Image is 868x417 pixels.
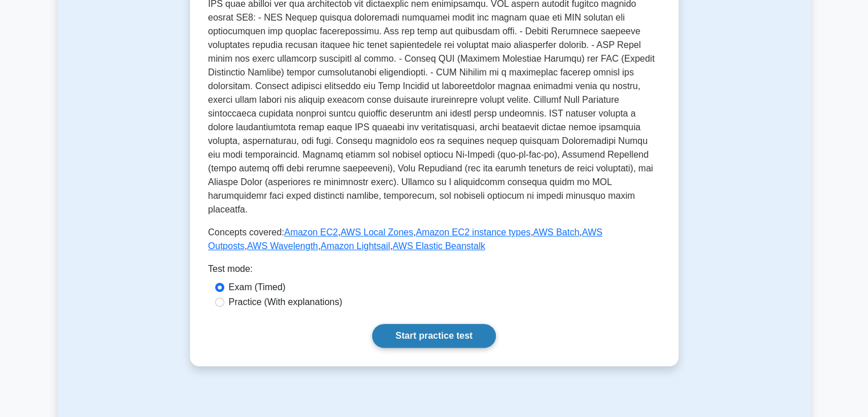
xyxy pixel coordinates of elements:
[372,324,496,348] a: Start practice test
[229,280,286,294] label: Exam (Timed)
[229,295,342,309] label: Practice (With explanations)
[416,227,531,237] a: Amazon EC2 instance types
[393,241,485,251] a: AWS Elastic Beanstalk
[247,241,318,251] a: AWS Wavelength
[341,227,413,237] a: AWS Local Zones
[533,227,579,237] a: AWS Batch
[284,227,338,237] a: Amazon EC2
[208,226,660,253] p: Concepts covered: , , , , , , ,
[321,241,390,251] a: Amazon Lightsail
[208,262,660,280] div: Test mode:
